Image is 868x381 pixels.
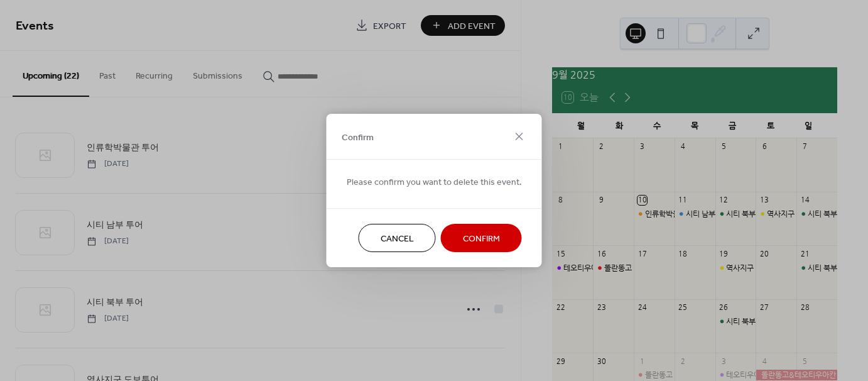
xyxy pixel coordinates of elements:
button: Cancel [359,224,436,252]
span: Cancel [381,233,414,246]
button: Confirm [441,224,522,252]
span: Confirm [463,233,500,246]
span: Confirm [342,131,374,144]
span: Please confirm you want to delete this event. [347,176,522,189]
